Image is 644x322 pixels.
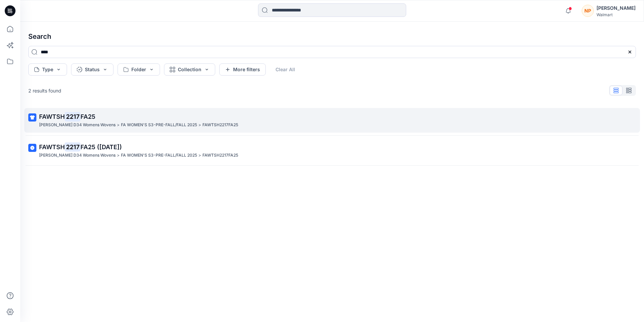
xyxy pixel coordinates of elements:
[39,122,116,129] p: FA SHAHI D34 Womens Wovens
[121,152,197,159] p: FA WOMEN'S S3-PRE-FALL/FALL 2025
[118,63,160,76] button: Folder
[117,122,120,129] p: >
[23,27,641,46] h4: Search
[39,143,65,151] span: FAWTSH
[80,143,122,151] span: FA25 ([DATE])
[597,12,636,17] div: Walmart
[198,152,201,159] p: >
[65,142,80,152] mark: 2217
[202,122,238,129] p: FAWTSH2217FA25
[219,63,266,76] button: More filters
[80,113,95,120] span: FA25
[39,113,65,120] span: FAWTSH
[198,122,201,129] p: >
[65,112,80,121] mark: 2217
[117,152,120,159] p: >
[121,122,197,129] p: FA WOMEN'S S3-PRE-FALL/FALL 2025
[28,87,61,94] p: 2 results found
[582,5,594,17] div: NP
[39,152,116,159] p: FA SHAHI D34 Womens Wovens
[24,138,640,163] a: FAWTSH2217FA25 ([DATE])[PERSON_NAME] D34 Womens Wovens>FA WOMEN'S S3-PRE-FALL/FALL 2025>FAWTSH221...
[24,108,640,133] a: FAWTSH2217FA25[PERSON_NAME] D34 Womens Wovens>FA WOMEN'S S3-PRE-FALL/FALL 2025>FAWTSH2217FA25
[71,63,114,76] button: Status
[597,4,636,12] div: [PERSON_NAME]
[164,63,215,76] button: Collection
[28,63,67,76] button: Type
[202,152,238,159] p: FAWTSH2217FA25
